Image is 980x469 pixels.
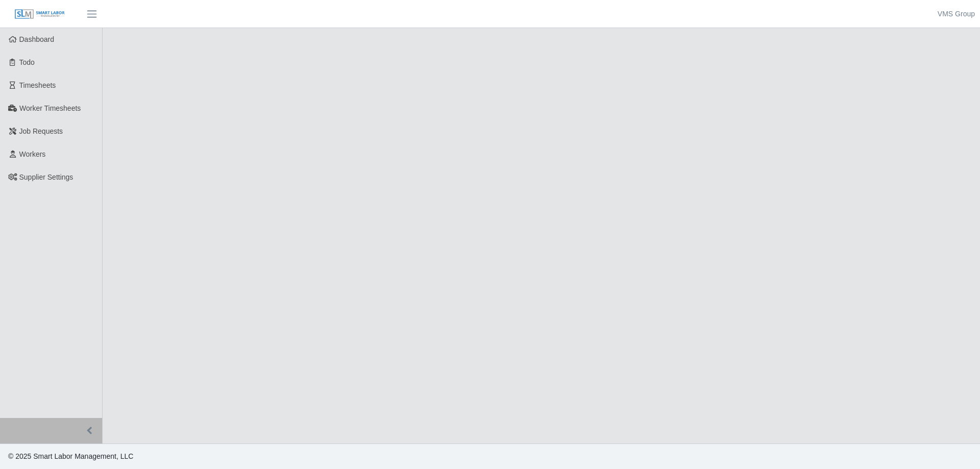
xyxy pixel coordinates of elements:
[19,58,35,66] span: Todo
[19,150,46,158] span: Workers
[938,9,975,19] a: VMS Group
[19,127,63,135] span: Job Requests
[19,35,55,43] span: Dashboard
[19,104,81,112] span: Worker Timesheets
[14,9,65,20] img: SLM Logo
[19,173,73,181] span: Supplier Settings
[19,81,56,89] span: Timesheets
[8,452,133,460] span: © 2025 Smart Labor Management, LLC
